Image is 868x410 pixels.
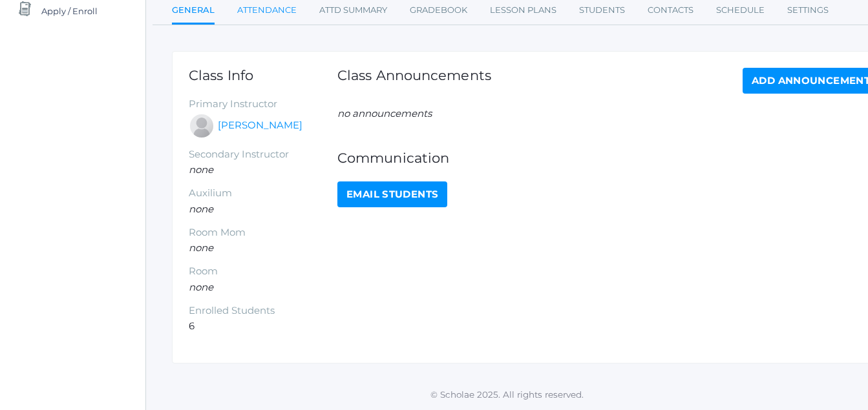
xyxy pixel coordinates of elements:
p: © Scholae 2025. All rights reserved. [146,388,868,401]
em: none [189,203,213,215]
h5: Primary Instructor [189,99,337,110]
h5: Auxilium [189,188,337,199]
h5: Enrolled Students [189,305,337,316]
h5: Room Mom [189,227,337,238]
h5: Room [189,266,337,277]
a: Email Students [337,181,447,207]
li: 6 [189,319,337,334]
em: none [189,241,213,254]
em: no announcements [337,107,432,119]
em: none [189,281,213,293]
h1: Class Announcements [337,68,491,90]
div: Bonnie Posey [189,113,215,139]
a: [PERSON_NAME] [218,118,302,133]
h5: Secondary Instructor [189,149,337,160]
em: none [189,163,213,176]
h1: Class Info [189,68,337,83]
